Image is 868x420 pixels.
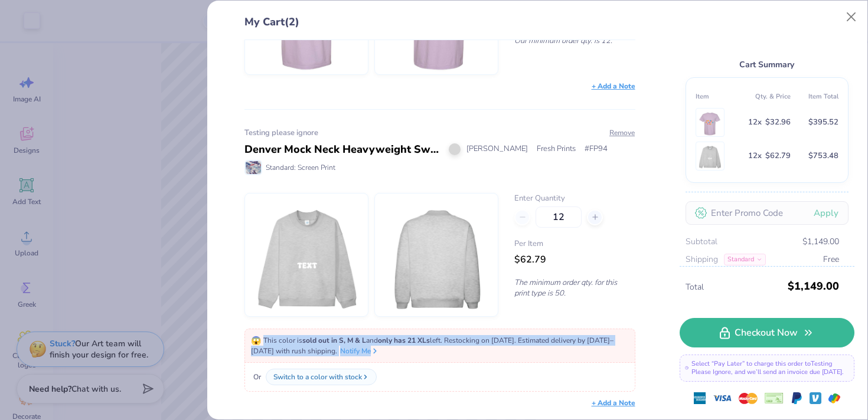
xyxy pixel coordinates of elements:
[696,87,743,106] th: Item
[609,127,635,138] button: Remove
[266,369,377,385] button: Switch to a color with stock
[840,6,863,28] button: Close
[791,392,802,404] img: Paypal
[808,149,838,163] span: $753.48
[536,206,582,228] input: – –
[251,372,261,382] span: Or
[686,58,849,71] div: Cart Summary
[537,143,576,155] span: Fresh Prints
[256,193,357,316] img: Fresh Prints FP94
[514,253,546,266] span: $62.79
[713,389,732,408] img: visa
[686,235,717,248] span: Subtotal
[585,143,608,155] span: # FP94
[244,127,635,139] div: Testing please ignore
[266,162,335,173] span: Standard: Screen Print
[592,81,635,91] div: + Add a Note
[699,109,722,136] img: Comfort Colors C1717
[823,253,839,266] span: Free
[743,87,791,106] th: Qty. & Price
[748,149,762,163] span: 12 x
[386,193,487,316] img: Fresh Prints FP94
[244,142,440,157] div: Denver Mock Neck Heavyweight Sweatshirt
[788,275,839,297] span: $1,149.00
[694,392,706,404] img: express
[592,398,635,408] div: + Add a Note
[828,392,840,404] img: GPay
[514,193,635,205] label: Enter Quantity
[514,238,635,250] span: Per Item
[378,336,430,345] strong: only has 21 XLs
[699,142,722,170] img: Fresh Prints FP94
[514,35,635,46] p: Our minimum order qty. is 12.
[466,143,528,155] span: [PERSON_NAME]
[748,116,762,129] span: 12 x
[244,14,635,40] div: My Cart (2)
[251,336,614,356] span: This color is and left. Restocking on [DATE]. Estimated delivery by [DATE]–[DATE] with rush shipp...
[514,277,635,298] p: The minimum order qty. for this print type is 50.
[340,346,379,356] button: Notify Me
[765,149,791,163] span: $62.79
[686,281,784,294] span: Total
[808,116,838,129] span: $395.52
[765,116,791,129] span: $32.96
[686,253,718,266] span: Shipping
[302,336,366,345] strong: sold out in S, M & L
[686,201,849,225] input: Enter Promo Code
[246,161,261,174] img: Standard: Screen Print
[680,318,854,347] a: Checkout Now
[724,254,766,265] div: Standard
[739,389,758,408] img: master-card
[251,335,261,346] span: 😱
[273,372,362,382] div: Switch to a color with stock
[765,392,784,404] img: cheque
[810,392,821,404] img: Venmo
[802,235,839,248] span: $1,149.00
[791,87,838,106] th: Item Total
[680,355,854,382] div: Select “Pay Later” to charge this order to Testing Please Ignore , and we’ll send an invoice due ...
